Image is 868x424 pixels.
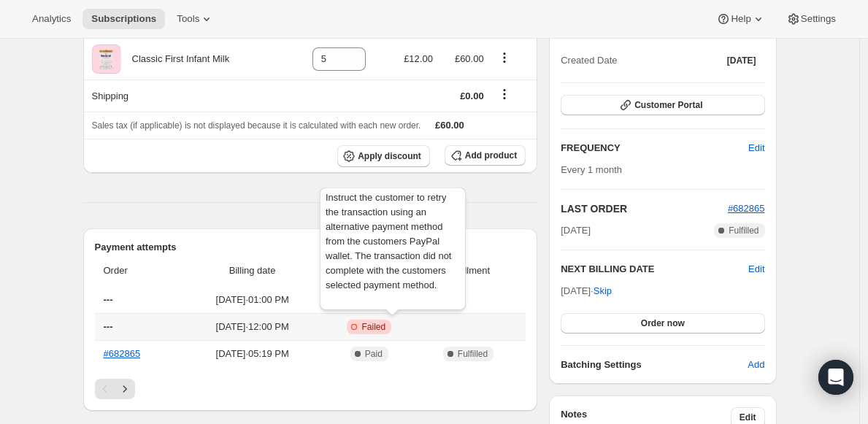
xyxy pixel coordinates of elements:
span: [DATE] [561,223,591,238]
button: Add product [445,145,526,166]
span: Order now [641,317,685,329]
span: £12.00 [404,53,433,64]
button: Product actions [493,50,516,66]
span: £60.00 [435,120,464,131]
span: Every 1 month [561,164,622,175]
img: product img [92,45,121,74]
th: Shipping [83,80,287,112]
span: [DATE] · 05:19 PM [185,347,318,361]
a: #682865 [104,348,141,359]
h2: Payment attempts [95,240,526,255]
button: Shipping actions [493,86,516,102]
button: Edit [748,262,764,277]
span: Sales tax (if applicable) is not displayed because it is calculated with each new order. [92,120,421,131]
a: #682865 [728,203,765,214]
h6: Batching Settings [561,358,748,372]
button: Subscriptions [82,9,165,29]
nav: Pagination [95,379,526,399]
span: Failed [361,321,385,333]
button: Settings [777,9,845,29]
span: Analytics [32,13,71,25]
span: Edit [748,141,764,155]
h2: FREQUENCY [561,141,748,155]
button: Edit [740,136,773,160]
span: [DATE] · [561,285,612,296]
button: #682865 [728,201,765,216]
button: Next [115,379,135,399]
span: [DATE] · 12:00 PM [185,320,318,334]
span: Subscriptions [91,13,156,25]
span: [DATE] [727,55,756,66]
span: Skip [594,284,612,298]
div: Classic First Infant Milk [121,52,230,66]
button: Analytics [23,9,80,29]
div: Open Intercom Messenger [818,360,853,395]
span: --- [104,294,113,305]
span: Tools [177,13,199,25]
span: Edit [740,412,756,423]
span: Add product [465,150,517,161]
span: Paid [365,348,383,360]
span: [DATE] · 01:00 PM [185,293,318,307]
button: Apply discount [337,145,430,167]
h2: LAST ORDER [561,201,728,216]
span: --- [104,321,113,332]
span: Apply discount [358,150,421,162]
span: Customer Portal [634,99,702,111]
span: £0.00 [460,90,484,101]
span: Add [748,358,764,372]
span: Settings [801,13,836,25]
span: Billing date [185,263,318,278]
button: Order now [561,313,764,334]
th: Order [95,255,182,287]
button: Tools [168,9,223,29]
button: Help [707,9,774,29]
span: £60.00 [455,53,484,64]
button: Skip [585,280,621,303]
span: Created Date [561,53,617,68]
button: Customer Portal [561,95,764,115]
span: Fulfilled [729,225,758,236]
span: Fulfilled [458,348,488,360]
button: [DATE] [718,50,765,71]
button: Add [739,353,773,377]
span: Help [731,13,750,25]
h2: NEXT BILLING DATE [561,262,748,277]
